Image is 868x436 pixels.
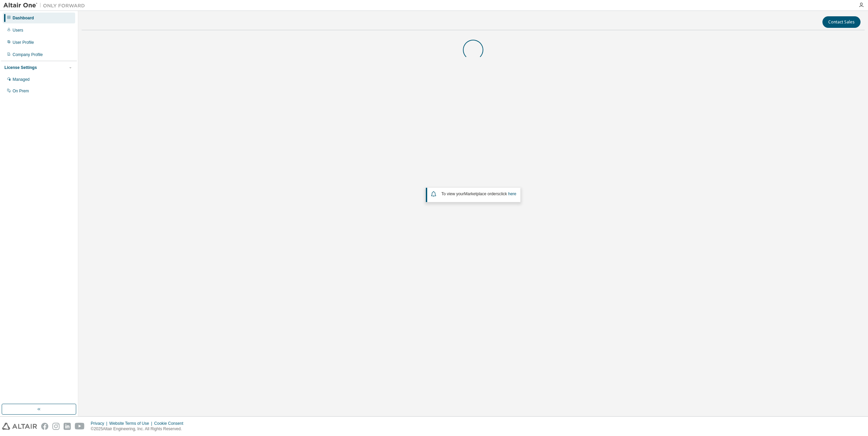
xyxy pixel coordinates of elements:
div: Users [13,28,23,33]
img: instagram.svg [52,423,60,430]
img: Altair One [3,2,88,9]
img: facebook.svg [41,423,48,430]
div: Website Terms of Use [109,421,154,426]
div: User Profile [13,40,34,45]
div: License Settings [4,65,37,70]
div: Privacy [91,421,109,426]
p: © 2025 Altair Engineering, Inc. All Rights Reserved. [91,426,187,432]
a: here [508,192,516,196]
img: linkedin.svg [64,423,71,430]
em: Marketplace orders [464,192,499,196]
img: youtube.svg [75,423,85,430]
div: Dashboard [13,15,34,21]
div: On Prem [13,88,29,94]
div: Cookie Consent [154,421,187,426]
img: altair_logo.svg [2,423,37,430]
div: Company Profile [13,52,43,57]
button: Contact Sales [822,16,861,28]
div: Managed [13,77,30,82]
span: To view your click [441,192,516,196]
